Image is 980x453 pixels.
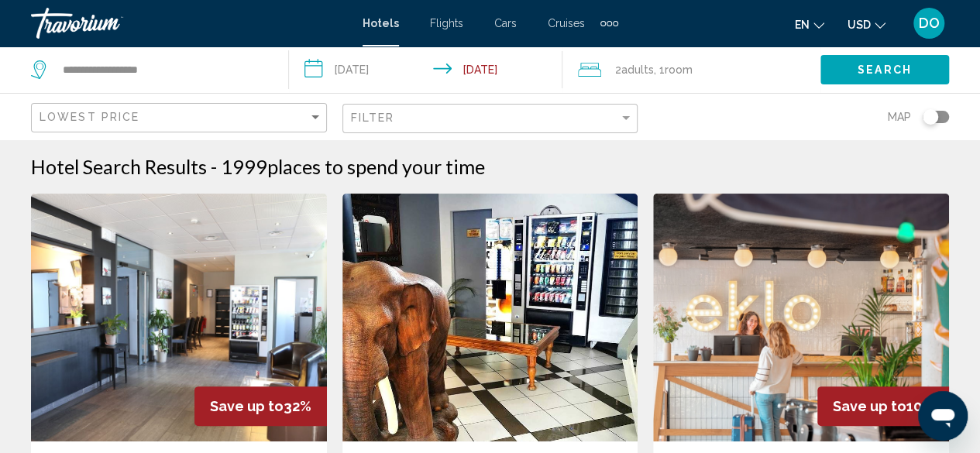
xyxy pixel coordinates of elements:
[665,63,693,76] span: Room
[194,386,327,426] div: 32%
[919,15,940,31] span: DO
[40,112,322,125] mat-select: Sort by
[600,11,618,36] button: Extra navigation items
[888,106,911,128] span: Map
[40,111,139,123] span: Lowest Price
[621,63,654,76] span: Adults
[858,64,912,77] span: Search
[342,103,638,135] button: Filter
[654,59,693,81] span: , 1
[820,55,949,84] button: Search
[817,386,949,426] div: 10%
[911,110,949,124] button: Toggle map
[833,398,906,414] span: Save up to
[909,7,949,39] button: User Menu
[289,46,562,93] button: Check-in date: Oct 5, 2025 Check-out date: Oct 8, 2025
[795,13,824,36] button: Change language
[494,17,517,29] a: Cars
[562,46,820,93] button: Travelers: 2 adults, 0 children
[653,194,949,441] img: Hotel image
[615,59,654,81] span: 2
[31,155,207,178] h1: Hotel Search Results
[548,17,585,29] a: Cruises
[267,155,485,178] span: places to spend your time
[430,17,463,29] a: Flights
[31,8,347,39] a: Travorium
[351,112,395,124] span: Filter
[848,13,885,36] button: Change currency
[211,155,217,178] span: -
[848,19,871,31] span: USD
[795,19,810,31] span: en
[221,155,485,178] h2: 1999
[210,398,284,414] span: Save up to
[31,194,327,441] img: Hotel image
[363,17,399,29] a: Hotels
[918,391,968,441] iframe: Кнопка запуска окна обмена сообщениями
[342,194,638,441] img: Hotel image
